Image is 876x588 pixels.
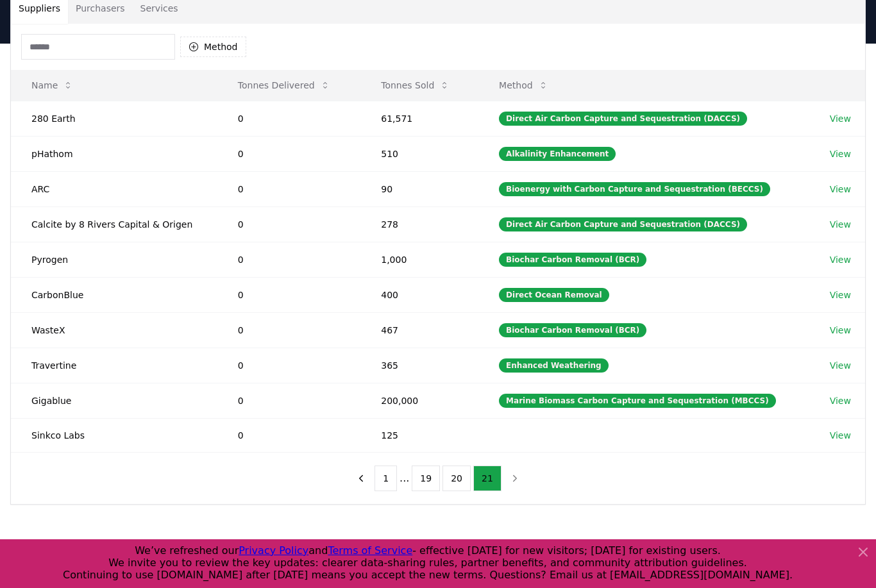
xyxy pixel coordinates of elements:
[217,242,360,277] td: 0
[499,217,747,231] div: Direct Air Carbon Capture and Sequestration (DACCS)
[499,253,646,267] div: Biochar Carbon Removal (BCR)
[180,37,246,57] button: Method
[360,312,478,348] td: 467
[360,101,478,136] td: 61,571
[442,466,471,491] button: 20
[360,171,478,206] td: 90
[375,466,397,491] button: 1
[217,312,360,348] td: 0
[217,277,360,312] td: 0
[217,206,360,242] td: 0
[217,171,360,206] td: 0
[11,312,217,348] td: WasteX
[217,136,360,171] td: 0
[830,289,851,301] a: View
[11,101,217,136] td: 280 Earth
[217,418,360,452] td: 0
[412,466,440,491] button: 19
[489,72,559,98] button: Method
[228,72,341,98] button: Tonnes Delivered
[350,466,372,491] button: previous page
[830,429,851,442] a: View
[21,72,83,98] button: Name
[830,394,851,407] a: View
[499,147,616,161] div: Alkalinity Enhancement
[11,277,217,312] td: CarbonBlue
[830,359,851,372] a: View
[360,383,478,418] td: 200,000
[11,171,217,206] td: ARC
[499,182,770,196] div: Bioenergy with Carbon Capture and Sequestration (BECCS)
[11,348,217,383] td: Travertine
[360,277,478,312] td: 400
[360,418,478,452] td: 125
[11,206,217,242] td: Calcite by 8 Rivers Capital & Origen
[830,218,851,231] a: View
[360,242,478,277] td: 1,000
[360,136,478,171] td: 510
[499,394,776,408] div: Marine Biomass Carbon Capture and Sequestration (MBCCS)
[499,288,609,302] div: Direct Ocean Removal
[360,348,478,383] td: 365
[11,418,217,452] td: Sinkco Labs
[499,358,609,373] div: Enhanced Weathering
[371,72,460,98] button: Tonnes Sold
[473,466,501,491] button: 21
[11,242,217,277] td: Pyrogen
[217,383,360,418] td: 0
[217,348,360,383] td: 0
[830,112,851,125] a: View
[499,323,646,337] div: Biochar Carbon Removal (BCR)
[360,206,478,242] td: 278
[830,147,851,160] a: View
[830,324,851,337] a: View
[499,112,747,126] div: Direct Air Carbon Capture and Sequestration (DACCS)
[11,136,217,171] td: pHathom
[11,383,217,418] td: Gigablue
[830,253,851,266] a: View
[830,183,851,196] a: View
[400,471,409,486] li: ...
[217,101,360,136] td: 0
